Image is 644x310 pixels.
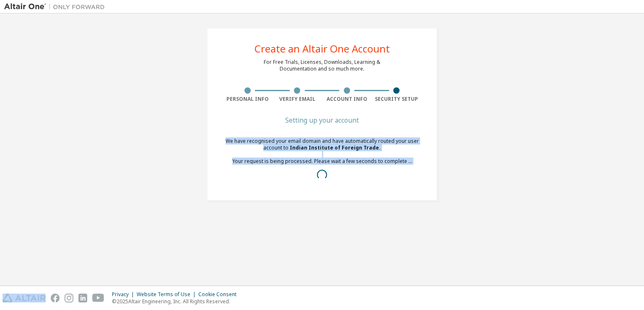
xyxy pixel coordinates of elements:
[92,294,104,302] img: youtube.svg
[322,96,372,102] div: Account Info
[78,294,87,302] img: linkedin.svg
[372,96,422,102] div: Security Setup
[254,44,390,54] div: Create an Altair One Account
[112,298,241,305] p: © 2025 Altair Engineering, Inc. All Rights Reserved.
[223,96,273,102] div: Personal Info
[65,294,73,302] img: instagram.svg
[290,144,381,151] span: Indian Institute of Foreign Trade .
[264,59,380,72] div: For Free Trials, Licenses, Downloads, Learning & Documentation and so much more.
[137,291,198,298] div: Website Terms of Use
[198,291,241,298] div: Cookie Consent
[4,3,109,11] img: Altair One
[223,118,421,123] div: Setting up your account
[273,96,322,102] div: Verify Email
[51,294,60,302] img: facebook.svg
[223,138,421,185] div: We have recognised your email domain and have automatically routed your user account to Your requ...
[112,291,137,298] div: Privacy
[3,294,46,302] img: altair_logo.svg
